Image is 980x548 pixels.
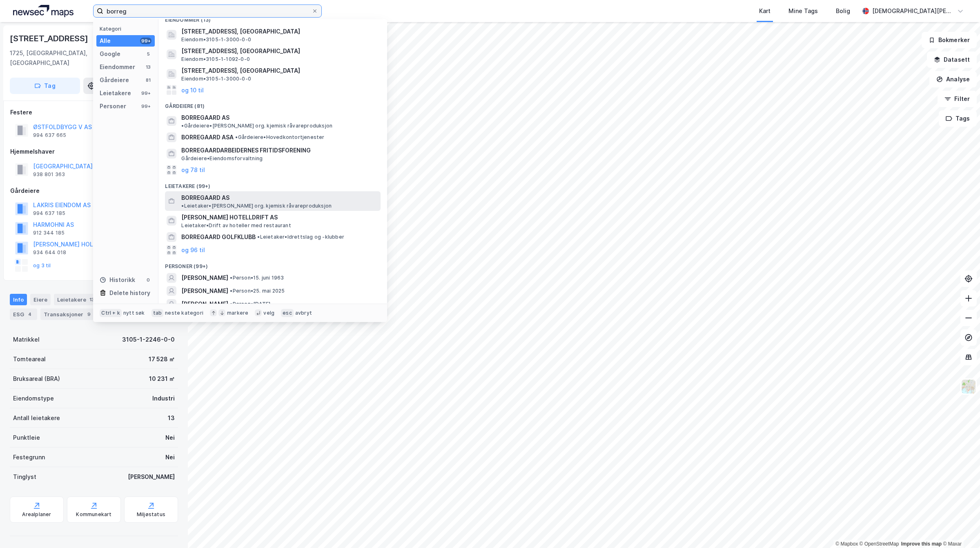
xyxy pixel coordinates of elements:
[123,310,145,316] div: nytt søk
[901,541,942,547] a: Improve this map
[938,91,977,107] button: Filter
[872,6,954,16] div: [DEMOGRAPHIC_DATA][PERSON_NAME]
[181,286,228,296] span: [PERSON_NAME]
[145,277,151,283] div: 0
[295,310,312,316] div: avbryt
[30,294,51,305] div: Eiere
[929,71,977,87] button: Analyse
[257,234,344,240] span: Leietaker • Idrettslag og -klubber
[10,78,80,94] button: Tag
[181,155,263,162] span: Gårdeiere • Eiendomsforvaltning
[961,379,976,394] img: Z
[939,110,977,127] button: Tags
[927,51,977,68] button: Datasett
[10,309,37,320] div: ESG
[230,288,285,294] span: Person • 25. mai 2025
[181,76,251,82] span: Eiendom • 3105-1-3000-0-0
[181,66,377,76] span: [STREET_ADDRESS], [GEOGRAPHIC_DATA]
[151,309,164,317] div: tab
[168,413,175,423] div: 13
[181,27,377,36] span: [STREET_ADDRESS], [GEOGRAPHIC_DATA]
[263,310,274,316] div: velg
[158,177,387,191] div: Leietakere (99+)
[33,249,66,256] div: 934 644 018
[109,288,150,298] div: Delete history
[181,273,228,283] span: [PERSON_NAME]
[181,145,377,155] span: BORREGAARDARBEIDERNES FRITIDSFORENING
[100,26,155,32] div: Kategori
[13,354,46,364] div: Tomteareal
[860,541,899,547] a: OpenStreetMap
[181,56,250,63] span: Eiendom • 3105-1-1092-0-0
[181,85,204,95] button: og 10 til
[181,212,377,222] span: [PERSON_NAME] HOTELLDRIFT AS
[100,62,135,72] div: Eiendommer
[759,6,771,16] div: Kart
[122,335,175,344] div: 3105-1-2246-0-0
[137,511,165,518] div: Miljøstatus
[158,257,387,271] div: Personer (99+)
[140,103,151,110] div: 99+
[227,310,248,316] div: markere
[128,472,175,482] div: [PERSON_NAME]
[140,38,151,44] div: 99+
[13,335,40,344] div: Matrikkel
[140,90,151,96] div: 99+
[788,6,818,16] div: Mine Tags
[10,147,178,157] div: Hjemmelshaver
[152,394,175,403] div: Industri
[13,472,36,482] div: Tinglyst
[181,193,229,203] span: BORREGAARD AS
[100,36,111,46] div: Alle
[33,230,65,236] div: 912 344 185
[10,107,178,117] div: Festere
[26,310,34,318] div: 4
[181,165,205,175] button: og 78 til
[40,309,96,320] div: Transaksjoner
[100,88,131,98] div: Leietakere
[181,46,377,56] span: [STREET_ADDRESS], [GEOGRAPHIC_DATA]
[13,394,54,403] div: Eiendomstype
[835,541,858,547] a: Mapbox
[281,309,294,317] div: esc
[181,123,332,129] span: Gårdeiere • [PERSON_NAME] org. kjemisk råvareproduksjon
[145,51,151,57] div: 5
[181,203,184,209] span: •
[33,171,65,178] div: 938 801 363
[22,511,51,518] div: Arealplaner
[181,222,291,229] span: Leietaker • Drift av hoteller med restaurant
[13,374,60,384] div: Bruksareal (BRA)
[230,301,270,307] span: Person • [DATE]
[10,294,27,305] div: Info
[13,5,73,17] img: logo.a4113a55bc3d86da70a041830d287a7e.svg
[145,77,151,83] div: 81
[103,5,312,17] input: Søk på adresse, matrikkel, gårdeiere, leietakere eller personer
[235,134,238,140] span: •
[13,452,45,462] div: Festegrunn
[922,32,977,48] button: Bokmerker
[181,232,256,242] span: BORREGAARD GOLFKLUBB
[181,299,228,309] span: [PERSON_NAME]
[165,310,203,316] div: neste kategori
[54,294,99,305] div: Leietakere
[33,132,66,139] div: 994 637 665
[939,509,980,548] iframe: Chat Widget
[85,310,93,318] div: 9
[181,36,251,43] span: Eiendom • 3105-1-3000-0-0
[10,186,178,196] div: Gårdeiere
[13,433,40,443] div: Punktleie
[100,309,122,317] div: Ctrl + k
[181,245,205,255] button: og 96 til
[257,234,260,240] span: •
[230,275,232,281] span: •
[165,433,175,443] div: Nei
[235,134,324,141] span: Gårdeiere • Hovedkontortjenester
[145,64,151,70] div: 13
[13,413,60,423] div: Antall leietakere
[230,275,284,281] span: Person • 15. juni 1963
[10,32,90,45] div: [STREET_ADDRESS]
[181,132,234,142] span: BORREGAARD ASA
[100,275,135,285] div: Historikk
[181,113,229,123] span: BORREGAARD AS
